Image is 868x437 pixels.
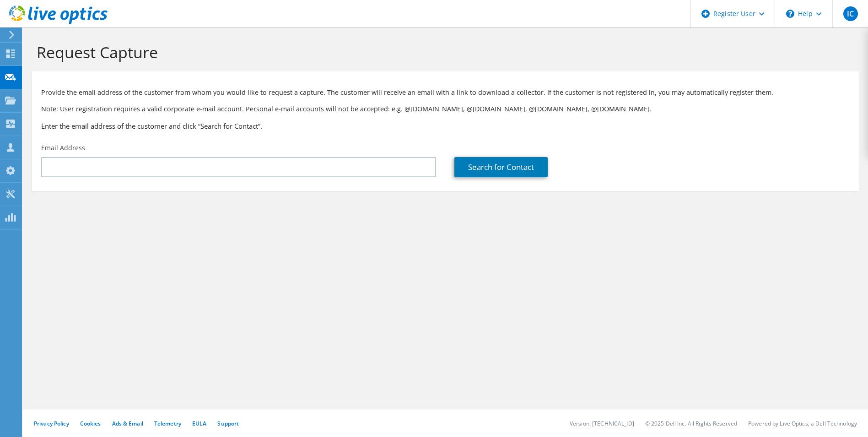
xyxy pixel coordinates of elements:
[645,420,737,427] li: © 2025 Dell Inc. All Rights Reserved
[41,143,85,153] label: Email Address
[41,104,850,114] p: Note: User registration requires a valid corporate e-mail account. Personal e-mail accounts will ...
[192,420,206,427] a: EULA
[80,420,101,427] a: Cookies
[41,87,850,98] p: Provide the email address of the customer from whom you would like to request a capture. The cust...
[217,420,239,427] a: Support
[748,420,857,427] li: Powered by Live Optics, a Dell Technology
[454,157,548,177] a: Search for Contact
[154,420,181,427] a: Telemetry
[786,10,794,18] svg: \n
[41,121,850,131] h3: Enter the email address of the customer and click “Search for Contact”.
[570,420,634,427] li: Version: [TECHNICAL_ID]
[34,420,69,427] a: Privacy Policy
[843,6,858,21] span: IC
[37,43,850,62] h1: Request Capture
[112,420,143,427] a: Ads & Email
